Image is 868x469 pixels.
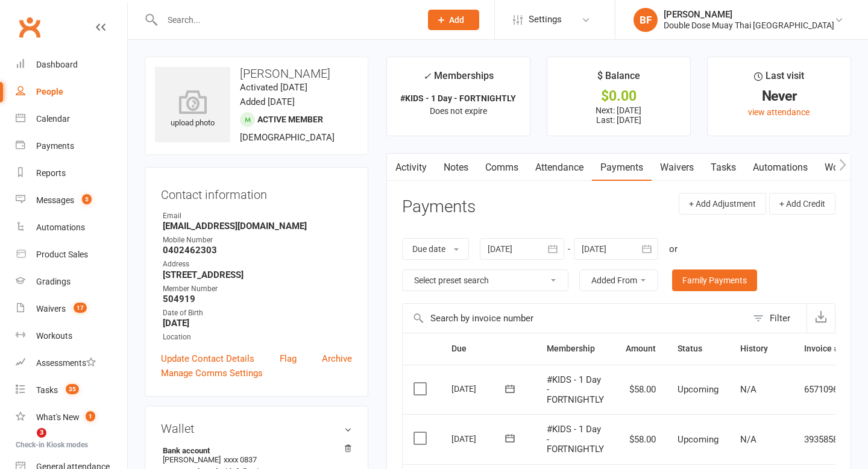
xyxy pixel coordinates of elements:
[16,323,127,350] a: Workouts
[163,294,352,304] strong: 504919
[678,384,719,395] span: Upcoming
[163,283,352,295] div: Member Number
[163,446,346,455] strong: Bank account
[527,154,592,181] a: Attendance
[161,351,254,366] a: Update Contact Details
[664,9,834,20] div: [PERSON_NAME]
[747,304,807,333] button: Filter
[740,434,756,445] span: N/A
[615,333,667,364] th: Amount
[74,303,87,313] span: 17
[240,82,307,93] time: Activated [DATE]
[16,214,127,241] a: Automations
[529,6,562,33] span: Settings
[451,379,507,398] div: [DATE]
[240,132,335,143] span: [DEMOGRAPHIC_DATA]
[547,424,604,455] span: #KIDS - 1 Day - FORTNIGHTLY
[224,455,257,464] span: xxxx 0837
[159,11,412,28] input: Search...
[36,60,78,69] div: Dashboard
[678,434,719,445] span: Upcoming
[729,333,793,364] th: History
[163,245,352,256] strong: 0402462303
[679,193,766,215] button: + Add Adjustment
[16,404,127,431] a: What's New1
[161,366,263,380] a: Manage Comms Settings
[36,331,72,341] div: Workouts
[430,106,487,116] span: Does not expire
[36,250,88,259] div: Product Sales
[16,350,127,377] a: Assessments
[163,307,352,319] div: Date of Birth
[597,68,640,90] div: $ Balance
[558,105,679,125] p: Next: [DATE] Last: [DATE]
[36,304,66,313] div: Waivers
[793,365,849,415] td: 6571096
[435,154,477,181] a: Notes
[592,154,652,181] a: Payments
[672,269,757,291] a: Family Payments
[14,12,45,42] a: Clubworx
[280,351,297,366] a: Flag
[163,221,352,231] strong: [EMAIL_ADDRESS][DOMAIN_NAME]
[36,114,70,124] div: Calendar
[748,107,810,117] a: view attendance
[669,242,678,256] div: or
[66,384,79,394] span: 35
[240,96,295,107] time: Added [DATE]
[12,428,41,457] iframe: Intercom live chat
[428,10,479,30] button: Add
[322,351,352,366] a: Archive
[86,411,95,421] span: 1
[16,295,127,323] a: Waivers 17
[744,154,816,181] a: Automations
[36,195,74,205] div: Messages
[36,87,63,96] div: People
[579,269,658,291] button: Added From
[36,358,96,368] div: Assessments
[754,68,804,90] div: Last visit
[449,15,464,25] span: Add
[423,71,431,82] i: ✓
[163,234,352,246] div: Mobile Number
[155,67,358,80] h3: [PERSON_NAME]
[615,414,667,464] td: $58.00
[667,333,729,364] th: Status
[634,8,658,32] div: BF
[161,422,352,435] h3: Wallet
[451,429,507,448] div: [DATE]
[615,365,667,415] td: $58.00
[477,154,527,181] a: Comms
[664,20,834,31] div: Double Dose Muay Thai [GEOGRAPHIC_DATA]
[82,194,92,204] span: 5
[16,241,127,268] a: Product Sales
[36,385,58,395] div: Tasks
[161,183,352,201] h3: Contact information
[16,78,127,105] a: People
[36,277,71,286] div: Gradings
[36,168,66,178] div: Reports
[163,210,352,222] div: Email
[793,333,849,364] th: Invoice #
[652,154,702,181] a: Waivers
[402,238,469,260] button: Due date
[16,187,127,214] a: Messages 5
[36,412,80,422] div: What's New
[16,105,127,133] a: Calendar
[402,198,476,216] h3: Payments
[16,160,127,187] a: Reports
[547,374,604,405] span: #KIDS - 1 Day - FORTNIGHTLY
[387,154,435,181] a: Activity
[36,222,85,232] div: Automations
[441,333,536,364] th: Due
[163,269,352,280] strong: [STREET_ADDRESS]
[740,384,756,395] span: N/A
[536,333,615,364] th: Membership
[163,259,352,270] div: Address
[257,115,323,124] span: Active member
[400,93,516,103] strong: #KIDS - 1 Day - FORTNIGHTLY
[37,428,46,438] span: 3
[702,154,744,181] a: Tasks
[36,141,74,151] div: Payments
[163,332,352,343] div: Location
